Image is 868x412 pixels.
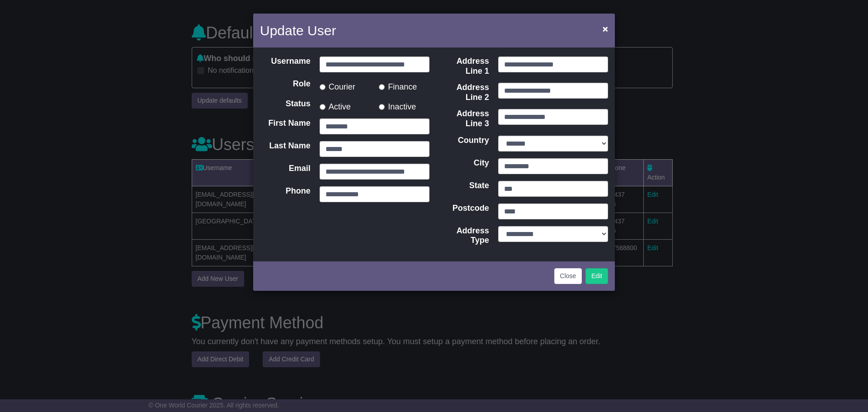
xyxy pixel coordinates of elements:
span: × [603,24,608,34]
input: Inactive [379,104,385,110]
label: Email [255,164,315,180]
label: State [434,181,494,197]
label: Phone [255,186,315,202]
label: Finance [379,79,417,92]
input: Finance [379,84,385,90]
label: Role [255,79,315,92]
label: Last Name [255,141,315,157]
input: Courier [320,84,325,90]
button: Edit [585,268,608,284]
label: Address Line 3 [434,109,494,128]
label: Address Line 2 [434,83,494,102]
label: First Name [255,118,315,134]
label: Address Type [434,226,494,246]
label: Status [255,99,315,112]
label: Inactive [379,99,416,112]
h4: Update User [260,20,336,41]
label: Username [255,57,315,72]
label: Courier [320,79,355,92]
label: Country [434,136,494,152]
input: Active [320,104,325,110]
button: Close [554,268,582,284]
button: Close [598,19,613,38]
label: City [434,158,494,174]
label: Address Line 1 [434,57,494,76]
label: Postcode [434,204,494,219]
label: Active [320,99,351,112]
